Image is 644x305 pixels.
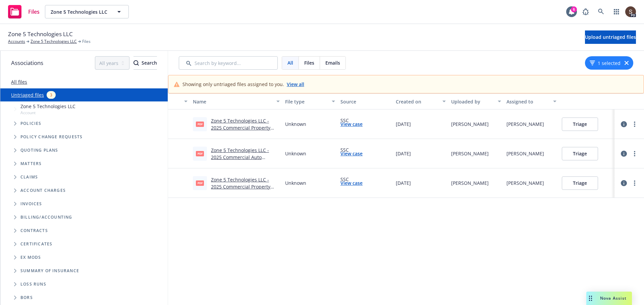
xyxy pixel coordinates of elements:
[196,180,204,185] span: pdf
[8,30,73,39] span: Zone 5 Technologies LLC
[20,296,33,300] span: BORs
[20,188,66,193] span: Account charges
[631,150,639,158] a: more
[590,60,621,67] button: 1 selected
[20,148,58,152] span: Quoting plans
[179,56,278,70] input: Search by keyword...
[287,81,304,88] a: View all
[28,9,40,14] span: Files
[586,292,632,305] button: Nova Assist
[45,5,129,18] button: Zone 5 Technologies LLC
[594,5,608,18] a: Search
[340,121,363,128] a: View case
[196,122,204,127] span: pdf
[451,179,489,186] div: [PERSON_NAME]
[47,91,56,99] div: 3
[396,98,438,105] div: Created on
[506,179,544,186] div: [PERSON_NAME]
[133,60,139,66] svg: Search
[182,81,304,88] div: Showing only untriaged files assigned to you.
[133,57,157,69] div: Search
[20,255,41,259] span: Ex Mods
[5,2,42,21] a: Files
[325,59,340,66] span: Emails
[340,179,363,186] a: View case
[0,101,168,211] div: Tree Example
[451,121,489,128] div: [PERSON_NAME]
[20,229,48,233] span: Contracts
[211,176,270,197] a: Zone 5 Technologies LLC - 2025 Commercial Property Policy.pdf
[82,39,91,45] span: Files
[631,120,639,128] a: more
[11,59,43,67] span: Associations
[585,30,636,44] button: Upload untriaged files
[20,269,79,273] span: Summary of insurance
[396,121,411,128] span: [DATE]
[585,34,636,40] span: Upload untriaged files
[31,39,77,45] a: Zone 5 Technologies LLC
[133,56,157,70] button: SearchSearch
[504,93,559,109] button: Assigned to
[610,5,623,18] a: Switch app
[625,6,636,17] img: photo
[20,175,38,179] span: Claims
[396,150,411,157] span: [DATE]
[193,98,272,105] div: Name
[20,110,75,116] span: Account
[20,135,83,139] span: Policy change requests
[282,93,338,109] button: File type
[579,5,592,18] a: Report a Bug
[20,103,75,110] span: Zone 5 Technologies LLC
[340,150,363,157] a: View case
[304,59,314,66] span: Files
[571,6,577,12] div: 6
[211,118,270,138] a: Zone 5 Technologies LLC - 2025 Commercial Property Endorsement.pdf
[393,93,448,109] button: Created on
[562,176,598,190] button: Triage
[631,179,639,187] a: more
[51,8,109,15] span: Zone 5 Technologies LLC
[0,211,168,304] div: Folder Tree Example
[196,151,204,156] span: pdf
[562,147,598,160] button: Triage
[506,121,544,128] div: [PERSON_NAME]
[586,292,595,305] div: Drag to move
[190,93,282,109] button: Name
[211,147,269,167] a: Zone 5 Technologies LLC - 2025 Commercial Auto Policy.pdf
[285,98,328,105] div: File type
[451,150,489,157] div: [PERSON_NAME]
[11,79,27,85] a: All files
[20,122,42,126] span: Policies
[287,59,293,66] span: All
[448,93,504,109] button: Uploaded by
[20,202,42,206] span: Invoices
[8,39,25,45] a: Accounts
[600,295,627,301] span: Nova Assist
[338,93,393,109] button: Source
[11,91,44,98] a: Untriaged files
[506,150,544,157] div: [PERSON_NAME]
[20,215,72,219] span: Billing/Accounting
[506,98,549,105] div: Assigned to
[20,162,42,166] span: Matters
[562,118,598,131] button: Triage
[340,98,390,105] div: Source
[20,242,52,246] span: Certificates
[396,179,411,186] span: [DATE]
[451,98,494,105] div: Uploaded by
[20,282,46,286] span: Loss Runs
